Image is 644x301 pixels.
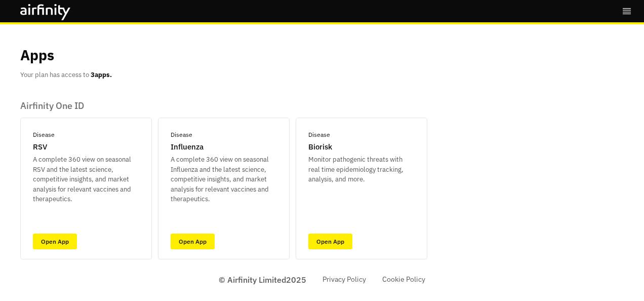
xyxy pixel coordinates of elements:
p: A complete 360 view on seasonal Influenza and the latest science, competitive insights, and marke... [171,155,277,204]
a: Cookie Policy [382,274,425,285]
p: Disease [308,130,330,139]
p: Monitor pathogenic threats with real time epidemiology tracking, analysis, and more. [308,155,415,184]
p: Airfinity One ID [20,100,427,111]
p: RSV [33,141,47,153]
p: Biorisk [308,141,332,153]
p: Your plan has access to [20,70,112,80]
p: A complete 360 view on seasonal RSV and the latest science, competitive insights, and market anal... [33,155,139,204]
a: Open App [171,234,215,249]
p: © Airfinity Limited 2025 [219,274,306,286]
b: 3 apps. [91,70,112,79]
a: Privacy Policy [323,274,366,285]
a: Open App [308,234,352,249]
a: Open App [33,234,77,249]
p: Influenza [171,141,204,153]
p: Disease [171,130,192,139]
p: Disease [33,130,55,139]
p: Apps [20,45,54,66]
